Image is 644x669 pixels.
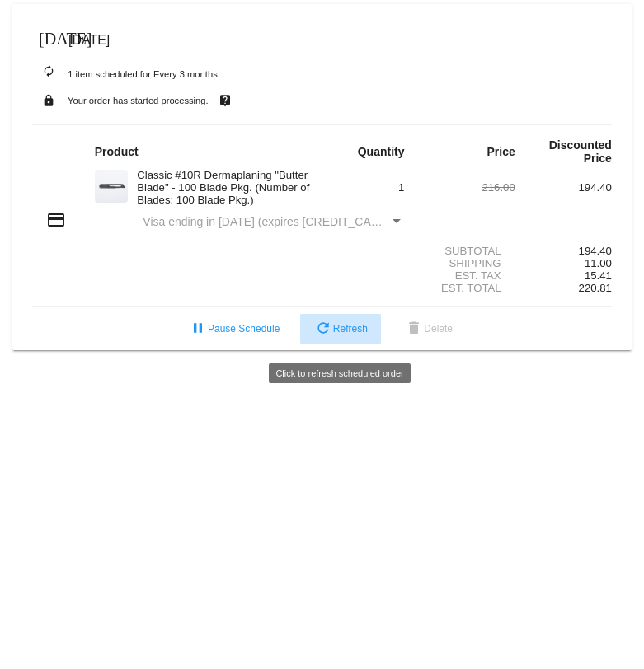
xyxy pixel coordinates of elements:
[585,269,612,282] span: 15.41
[215,90,235,111] mat-icon: live_help
[515,181,612,194] div: 194.40
[487,145,515,158] strong: Price
[419,269,515,282] div: Est. Tax
[39,27,59,47] mat-icon: [DATE]
[549,138,612,165] strong: Discounted Price
[39,90,59,111] mat-icon: lock
[143,215,404,228] mat-select: Payment Method
[300,314,381,344] button: Refresh
[46,210,66,230] mat-icon: credit_card
[188,323,280,334] span: Pause Schedule
[68,96,209,105] small: Your order has started processing.
[404,320,424,339] mat-icon: delete
[419,257,515,269] div: Shipping
[313,323,368,334] span: Refresh
[32,69,218,79] small: 1 item scheduled for Every 3 months
[515,245,612,257] div: 194.40
[419,282,515,294] div: Est. Total
[419,181,515,194] div: 216.00
[391,314,466,344] button: Delete
[358,145,405,158] strong: Quantity
[313,320,333,339] mat-icon: refresh
[95,170,128,203] img: dermaplanepro-10r-dermaplaning-blade-up-close.png
[175,314,293,344] button: Pause Schedule
[129,169,322,206] div: Classic #10R Dermaplaning "Butter Blade" - 100 Blade Pkg. (Number of Blades: 100 Blade Pkg.)
[398,181,404,194] span: 1
[404,323,453,334] span: Delete
[419,245,515,257] div: Subtotal
[143,215,430,228] span: Visa ending in [DATE] (expires [CREDIT_CARD_DATA])
[95,145,139,158] strong: Product
[585,257,612,269] span: 11.00
[579,282,612,294] span: 220.81
[188,320,208,339] mat-icon: pause
[39,62,59,82] mat-icon: autorenew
